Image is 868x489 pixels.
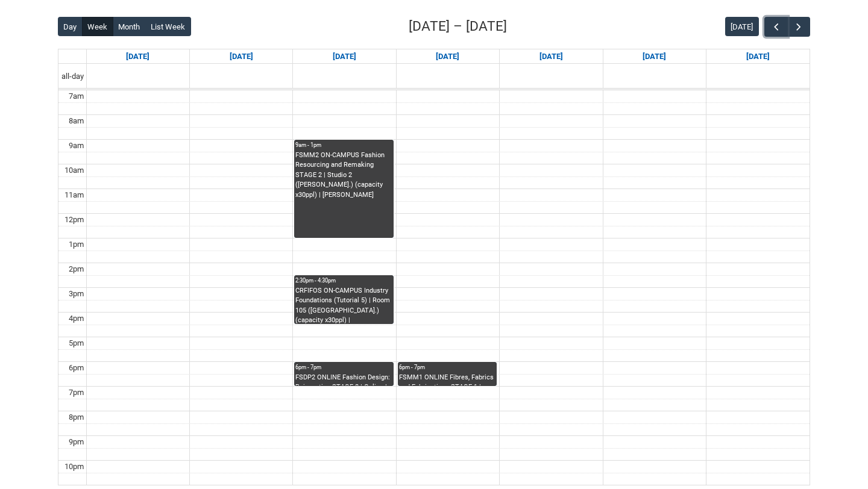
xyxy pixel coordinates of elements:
[433,49,462,64] a: Go to September 17, 2025
[124,49,152,64] a: Go to September 14, 2025
[787,17,810,37] button: Next Week
[66,362,86,374] div: 6pm
[62,189,86,201] div: 11am
[62,164,86,176] div: 10am
[330,49,359,64] a: Go to September 16, 2025
[295,373,392,386] div: FSDP2 ONLINE Fashion Design: Reinvention STAGE 2 | Online | [PERSON_NAME]
[399,373,495,386] div: FSMM1 ONLINE Fibres, Fabrics and Fabrications STAGE 1 | Online | [PERSON_NAME]
[295,286,392,324] div: CRFIFOS ON-CAMPUS Industry Foundations (Tutorial 5) | Room 105 ([GEOGRAPHIC_DATA].) (capacity x30...
[66,436,86,448] div: 9pm
[66,115,86,127] div: 8am
[66,387,86,399] div: 7pm
[295,363,392,372] div: 6pm - 7pm
[62,461,86,473] div: 10pm
[399,363,495,372] div: 6pm - 7pm
[66,90,86,102] div: 7am
[725,17,759,36] button: [DATE]
[66,411,86,423] div: 8pm
[295,276,392,285] div: 2:30pm - 4:30pm
[59,70,86,83] span: all-day
[113,17,146,36] button: Month
[764,17,787,37] button: Previous Week
[58,17,83,36] button: Day
[640,49,668,64] a: Go to September 19, 2025
[295,151,392,201] div: FSMM2 ON-CAMPUS Fashion Resourcing and Remaking STAGE 2 | Studio 2 ([PERSON_NAME].) (capacity x30...
[66,288,86,300] div: 3pm
[227,49,256,64] a: Go to September 15, 2025
[145,17,191,36] button: List Week
[295,141,392,149] div: 9am - 1pm
[66,140,86,152] div: 9am
[62,214,86,226] div: 12pm
[66,313,86,325] div: 4pm
[82,17,113,36] button: Week
[66,337,86,349] div: 5pm
[66,263,86,275] div: 2pm
[66,238,86,251] div: 1pm
[537,49,565,64] a: Go to September 18, 2025
[409,16,507,37] h2: [DATE] – [DATE]
[744,49,772,64] a: Go to September 20, 2025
